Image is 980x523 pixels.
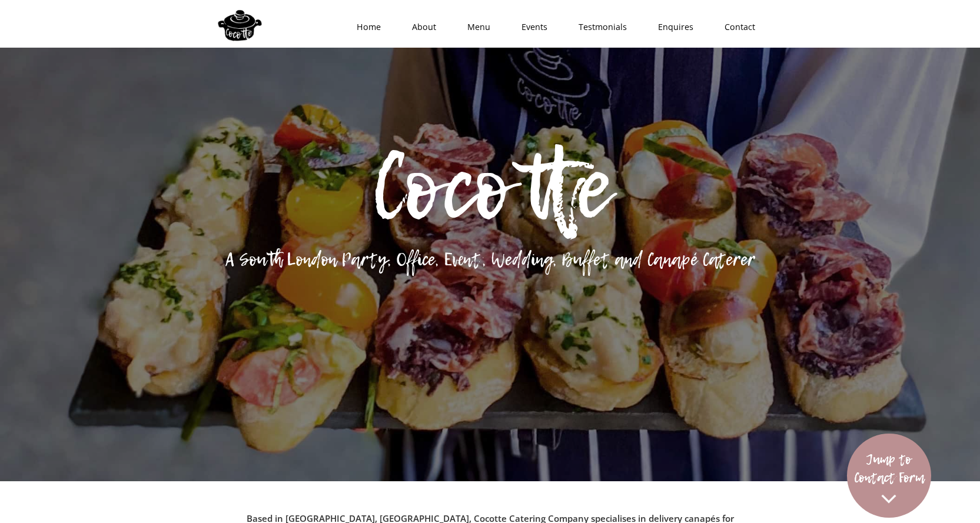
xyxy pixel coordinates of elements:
a: Menu [448,9,502,45]
a: Testmonials [559,9,639,45]
a: Enquires [639,9,705,45]
a: Home [337,9,393,45]
a: Events [502,9,559,45]
a: Contact [705,9,767,45]
a: About [393,9,448,45]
